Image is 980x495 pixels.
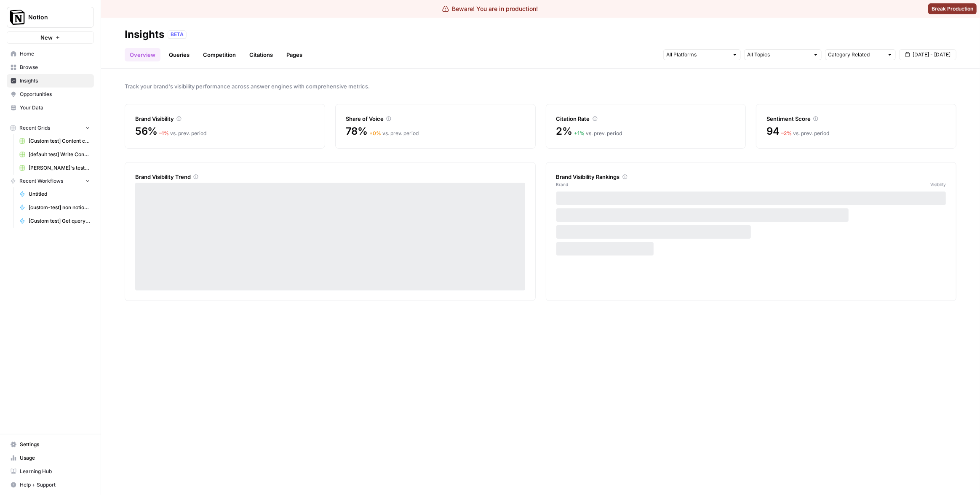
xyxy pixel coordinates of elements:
[346,125,368,138] span: 78%
[16,187,94,201] a: Untitled
[7,88,94,101] a: Opportunities
[198,48,241,61] a: Competition
[7,175,94,187] button: Recent Workflows
[899,49,956,60] button: [DATE] - [DATE]
[7,7,94,28] button: Workspace: Notion
[7,451,94,465] a: Usage
[16,148,94,161] a: [default test] Write Content Briefs
[7,465,94,478] a: Learning Hub
[281,48,307,61] a: Pages
[16,161,94,175] a: [PERSON_NAME]'s test Grid
[29,151,90,158] span: [default test] Write Content Briefs
[29,217,90,225] span: [Custom test] Get query fanout from topic
[20,481,90,489] span: Help + Support
[7,31,94,44] button: New
[20,64,90,71] span: Browse
[556,181,569,188] span: Brand
[19,124,50,132] span: Recent Grids
[159,130,206,137] div: vs. prev. period
[29,190,90,198] span: Untitled
[20,441,90,448] span: Settings
[346,114,525,123] div: Share of Voice
[666,51,729,59] input: All Platforms
[913,51,951,59] span: [DATE] - [DATE]
[7,478,94,492] button: Help + Support
[135,173,525,181] div: Brand Visibility Trend
[135,114,315,123] div: Brand Visibility
[19,177,63,185] span: Recent Workflows
[16,134,94,148] a: [Custom test] Content creation flow
[7,122,94,134] button: Recent Grids
[574,130,585,136] span: + 1 %
[781,130,829,137] div: vs. prev. period
[16,201,94,214] a: [custom-test] non notion page research
[164,48,195,61] a: Queries
[442,5,538,13] div: Beware! You are in production!
[766,125,780,138] span: 94
[7,101,94,114] a: Your Data
[369,130,419,137] div: vs. prev. period
[932,5,973,13] span: Break Production
[20,468,90,475] span: Learning Hub
[244,48,278,61] a: Citations
[930,181,946,188] span: Visibility
[7,47,94,61] a: Home
[574,130,622,137] div: vs. prev. period
[7,61,94,74] a: Browse
[159,130,169,136] span: – 1 %
[125,82,956,90] span: Track your brand's visibility performance across answer engines with comprehensive metrics.
[10,10,25,25] img: Notion Logo
[7,438,94,451] a: Settings
[928,3,977,14] button: Break Production
[369,130,381,136] span: + 0 %
[40,33,53,42] span: New
[29,137,90,145] span: [Custom test] Content creation flow
[20,104,90,112] span: Your Data
[828,51,884,59] input: Category Related
[766,114,946,123] div: Sentiment Score
[20,90,90,98] span: Opportunities
[556,125,573,138] span: 2%
[556,114,736,123] div: Citation Rate
[20,50,90,58] span: Home
[125,28,164,41] div: Insights
[125,48,160,61] a: Overview
[781,130,792,136] span: – 2 %
[7,74,94,88] a: Insights
[29,164,90,172] span: [PERSON_NAME]'s test Grid
[28,13,79,21] span: Notion
[20,454,90,462] span: Usage
[135,125,158,138] span: 56%
[16,214,94,228] a: [Custom test] Get query fanout from topic
[747,51,809,59] input: All Topics
[20,77,90,85] span: Insights
[29,204,90,211] span: [custom-test] non notion page research
[556,173,946,181] div: Brand Visibility Rankings
[168,30,187,39] div: BETA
